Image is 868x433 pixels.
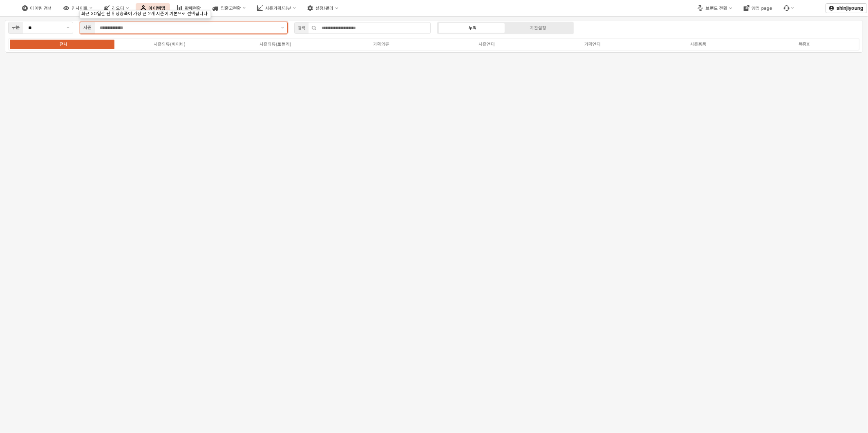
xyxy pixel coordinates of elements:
[799,42,810,47] div: 복종X
[530,25,546,31] div: 기간설정
[751,41,857,48] label: 복종X
[149,6,165,11] div: 아이템맵
[136,3,170,13] button: 아이템맵
[646,41,752,48] label: 시즌용품
[260,42,291,47] div: 시즌의류(토들러)
[540,41,646,48] label: 기획언더
[252,3,301,13] button: 시즌기획/리뷰
[298,25,305,31] div: 검색
[58,3,97,13] button: 인사이트
[172,3,206,13] button: 판매현황
[265,6,291,11] div: 시즌기획/리뷰
[278,22,287,33] button: 제안 사항 표시
[185,6,201,11] div: 판매현황
[837,5,864,11] p: shinjiyoung
[17,3,57,13] button: 아이템 검색
[63,22,73,33] button: 제안 사항 표시
[506,25,571,31] label: 기간설정
[60,42,68,47] div: 전체
[30,6,52,11] div: 아이템 검색
[469,25,477,31] div: 누적
[779,3,799,13] div: 버그 제보 및 기능 개선 요청
[706,6,727,11] div: 브랜드 전환
[690,42,707,47] div: 시즌용품
[117,41,223,48] label: 시즌의류(베이비)
[752,6,772,11] div: 영업 page
[825,3,867,13] button: shinjiyoung
[223,41,329,48] label: 시즌의류(토들러)
[434,41,540,48] label: 시즌언더
[479,42,495,47] div: 시즌언더
[72,6,88,11] div: 인사이트
[112,6,124,11] div: 리오더
[99,3,134,13] button: 리오더
[440,25,506,31] label: 누적
[315,6,333,11] div: 설정/관리
[584,42,601,47] div: 기획언더
[208,3,251,13] button: 입출고현황
[83,24,92,31] div: 시즌
[221,6,241,11] div: 입출고현황
[373,42,389,47] div: 기획의류
[693,3,737,13] button: 브랜드 전환
[154,42,186,47] div: 시즌의류(베이비)
[739,3,777,13] button: 영업 page
[11,41,117,48] label: 전체
[302,3,343,13] button: 설정/관리
[12,24,20,31] div: 구분
[328,41,434,48] label: 기획의류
